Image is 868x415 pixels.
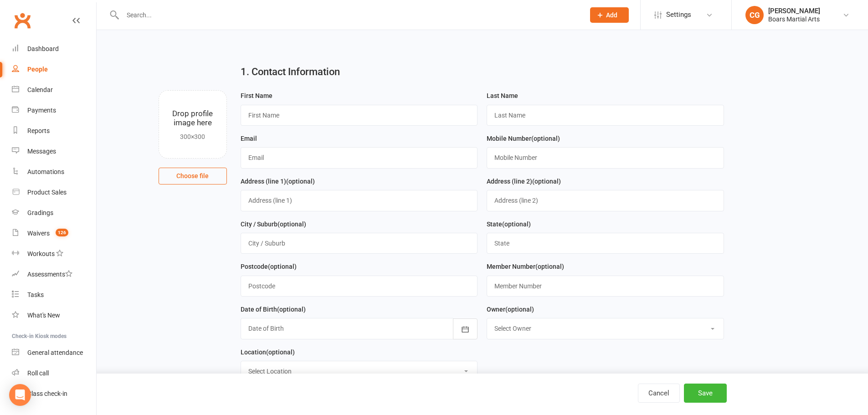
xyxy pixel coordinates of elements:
a: Waivers 126 [12,223,96,244]
spang: (optional) [531,135,560,142]
spang: (optional) [266,348,295,356]
a: Class kiosk mode [12,384,96,404]
button: Cancel [638,384,680,403]
span: Add [606,11,617,19]
spang: (optional) [532,178,561,185]
label: Postcode [241,261,297,272]
a: Gradings [12,203,96,223]
spang: (optional) [286,178,315,185]
div: Product Sales [27,189,67,196]
div: Waivers [27,230,50,237]
div: Gradings [27,209,53,216]
div: Reports [27,127,50,134]
input: Mobile Number [487,147,724,168]
a: Assessments [12,264,96,285]
h2: 1. Contact Information [241,67,724,77]
a: General attendance kiosk mode [12,343,96,363]
a: What's New [12,305,96,326]
input: Email [241,147,478,168]
label: Member Number [487,261,564,272]
a: Reports [12,121,96,141]
a: Automations [12,162,96,182]
div: General attendance [27,349,83,356]
button: Save [684,384,727,403]
label: Address (line 2) [487,176,561,186]
a: People [12,59,96,80]
label: City / Suburb [241,219,306,229]
spang: (optional) [277,306,306,313]
div: Messages [27,148,56,155]
a: Tasks [12,285,96,305]
div: Automations [27,168,64,175]
span: Settings [666,5,691,25]
a: Workouts [12,244,96,264]
a: Payments [12,100,96,121]
spang: (optional) [277,220,306,228]
input: Last Name [487,105,724,126]
label: Email [241,133,257,143]
label: First Name [241,91,272,101]
a: Clubworx [11,9,34,32]
a: Messages [12,141,96,162]
label: Date of Birth [241,304,306,314]
div: [PERSON_NAME] [768,7,820,15]
span: 126 [56,229,68,236]
button: Add [590,7,629,23]
spang: (optional) [502,220,531,228]
div: People [27,66,48,73]
input: City / Suburb [241,233,478,254]
a: Roll call [12,363,96,384]
a: Product Sales [12,182,96,203]
div: Assessments [27,271,72,278]
label: State [487,219,531,229]
spang: (optional) [505,306,534,313]
spang: (optional) [268,263,297,270]
div: What's New [27,312,60,319]
div: Payments [27,107,56,114]
label: Owner [487,304,534,314]
label: Location [241,347,295,357]
input: Search... [120,9,578,21]
div: CG [745,6,764,24]
div: Dashboard [27,45,59,52]
div: Workouts [27,250,55,257]
div: Class check-in [27,390,67,397]
button: Choose file [159,168,227,184]
label: Mobile Number [487,133,560,143]
label: Address (line 1) [241,176,315,186]
div: Tasks [27,291,44,298]
div: Open Intercom Messenger [9,384,31,406]
input: Member Number [487,276,724,297]
input: First Name [241,105,478,126]
div: Roll call [27,369,49,377]
a: Calendar [12,80,96,100]
div: Boars Martial Arts [768,15,820,23]
a: Dashboard [12,39,96,59]
div: Calendar [27,86,53,93]
label: Last Name [487,91,518,101]
input: State [487,233,724,254]
input: Address (line 1) [241,190,478,211]
input: Postcode [241,276,478,297]
spang: (optional) [535,263,564,270]
input: Address (line 2) [487,190,724,211]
